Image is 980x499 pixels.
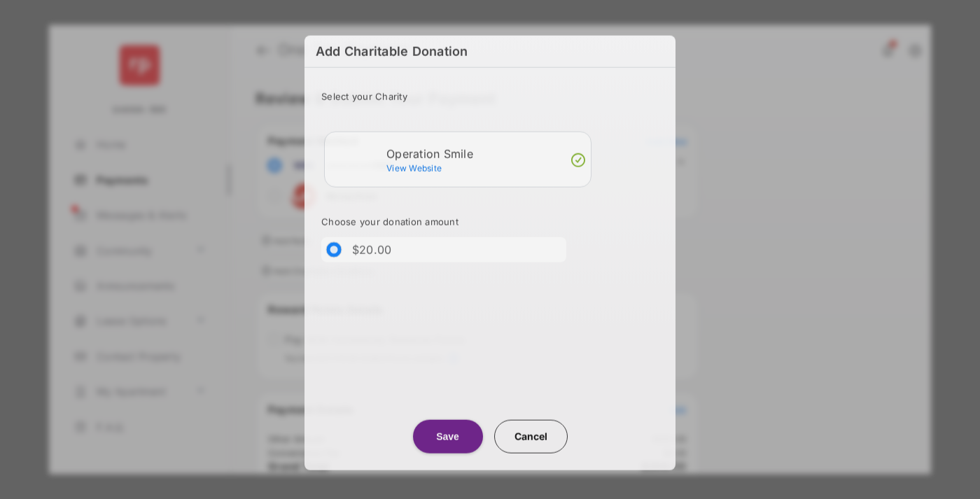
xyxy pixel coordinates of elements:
span: Choose your donation amount [321,216,458,227]
div: Operation Smile [386,147,585,160]
span: Select your Charity [321,90,407,101]
span: View Website [386,162,442,173]
button: Save [413,420,483,454]
button: Cancel [494,419,568,453]
label: $20.00 [352,242,392,256]
h6: Add Charitable Donation [304,35,675,67]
